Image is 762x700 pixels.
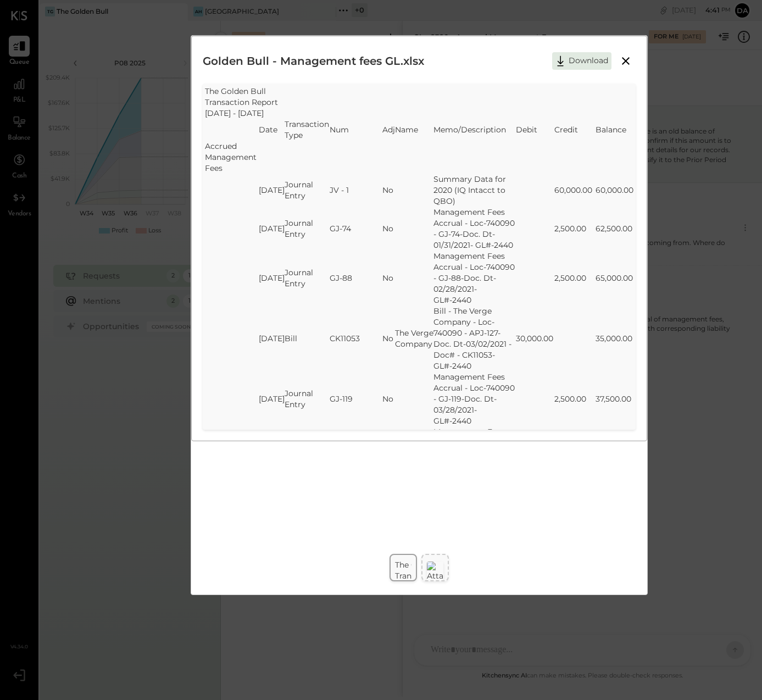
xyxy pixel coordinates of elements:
td: Credit [554,119,596,141]
td: Date [259,119,285,141]
td: No [382,371,395,426]
td: 2,500.00 [554,371,596,426]
td: Journal Entry [285,426,330,481]
td: CK11053 [330,305,382,371]
td: 2,500.00 [554,207,596,251]
td: Journal Entry [285,207,330,251]
td: Memo/Description [433,119,516,141]
td: Debit [516,119,554,141]
button: Download [552,52,611,70]
td: JV - 1 [330,174,382,207]
td: [DATE] - [DATE] [205,108,633,119]
td: The Verge Company [395,305,433,371]
td: No [382,426,395,481]
td: 2,500.00 [554,251,596,305]
td: Balance [596,119,633,141]
td: Adj [382,119,395,141]
td: Name [395,119,433,141]
td: 30,000.00 [516,305,554,371]
td: [DATE] [259,174,285,207]
td: Summary Data for 2020 (IQ Intacct to QBO) [433,174,516,207]
td: 37,500.00 [596,371,633,426]
td: No [382,174,395,207]
td: Bill [285,305,330,371]
td: [DATE] [259,426,285,481]
td: Management Fees Accrual - Loc-740090 - GJ-88-Doc. Dt-02/28/2021- GL#-2440 [433,251,516,305]
td: Journal Entry [285,251,330,305]
td: 40,000.00 [596,426,633,481]
td: Journal Entry [285,371,330,426]
td: GJ-74 [330,207,382,251]
td: No [382,305,395,371]
td: [DATE] [259,305,285,371]
td: [DATE] [259,371,285,426]
td: Management Fees Accrual - Loc-740090 - GJ-74-Doc. Dt-01/31/2021- GL#-2440 [433,207,516,251]
td: [DATE] [259,251,285,305]
td: 2,500.00 [554,426,596,481]
td: GJ-88 [330,251,382,305]
h2: Golden Bull - Management fees GL.xlsx [203,47,424,75]
td: 60,000.00 [554,174,596,207]
td: GJ-146 [330,426,382,481]
td: 35,000.00 [596,305,633,371]
td: 62,500.00 [596,207,633,251]
td: Journal Entry [285,174,330,207]
td: Accrued Management Fees [205,141,259,174]
td: Management Fees Accrual - Loc-740090 - GJ-119-Doc. Dt-03/28/2021- GL#-2440 [433,371,516,426]
td: 65,000.00 [596,251,633,305]
td: Bill - The Verge Company - Loc-740090 - APJ-127-Doc. Dt-03/02/2021 - Doc# - CK11053- GL#-2440 [433,305,516,371]
td: GJ-119 [330,371,382,426]
td: [DATE] [259,207,285,251]
td: Transaction Report [205,97,633,108]
td: The Golden Bull [205,86,633,97]
td: Num [330,119,382,141]
td: Management Fees Accrual - Loc-740090 - GJ-146-Doc. Dt-05/02/2021- GL#-2440 [433,426,516,481]
td: No [382,251,395,305]
td: 60,000.00 [596,174,633,207]
td: Transaction Type [285,119,330,141]
img: Attachment [427,562,443,581]
td: No [382,207,395,251]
